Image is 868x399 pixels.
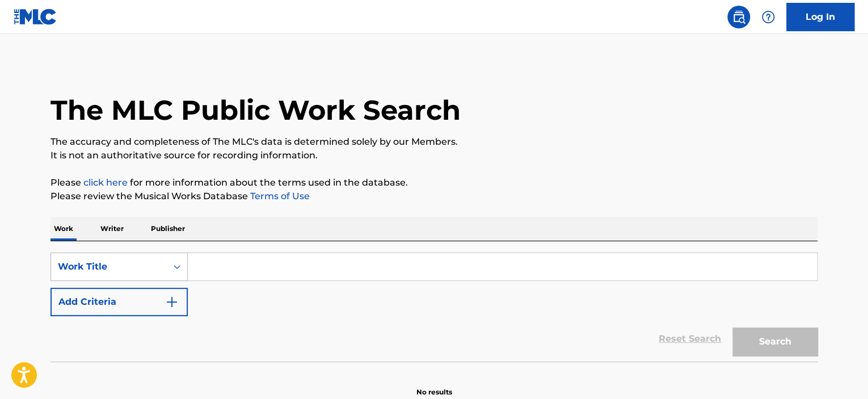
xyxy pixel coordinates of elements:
[50,253,818,362] form: Search Form
[727,6,750,28] a: Public Search
[83,177,128,188] a: click here
[416,373,452,397] p: No results
[148,217,188,241] p: Publisher
[757,6,779,28] div: Help
[97,217,127,241] p: Writer
[732,10,745,24] img: search
[248,191,310,201] a: Terms of Use
[50,190,818,203] p: Please review the Musical Works Database
[50,217,77,241] p: Work
[50,288,188,316] button: Add Criteria
[165,295,179,309] img: 9d2ae6d4665cec9f34b9.svg
[811,345,868,399] iframe: Chat Widget
[58,260,160,274] div: Work Title
[14,9,57,25] img: MLC Logo
[50,176,818,190] p: Please for more information about the terms used in the database.
[50,149,818,162] p: It is not an authoritative source for recording information.
[786,3,854,31] a: Log In
[50,93,461,127] h1: The MLC Public Work Search
[50,135,818,149] p: The accuracy and completeness of The MLC's data is determined solely by our Members.
[761,10,775,24] img: help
